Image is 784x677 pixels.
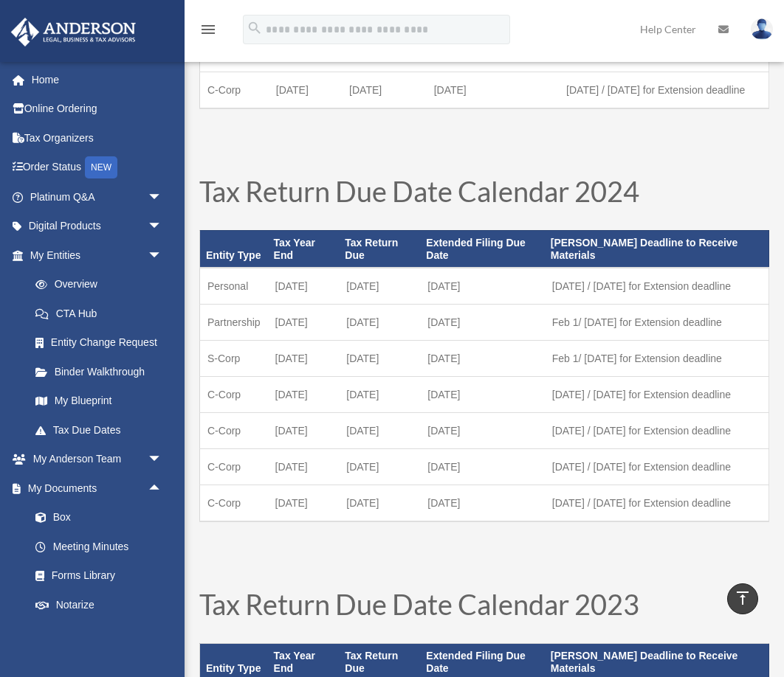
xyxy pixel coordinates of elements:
[339,377,420,413] td: [DATE]
[268,268,340,305] td: [DATE]
[21,386,185,416] a: My Blueprint
[200,341,268,377] td: S-Corp
[148,240,177,271] span: arrow_drop_down
[545,268,769,305] td: [DATE] / [DATE] for Extension deadline
[199,21,217,38] i: menu
[21,270,185,299] a: Overview
[148,619,177,650] span: arrow_drop_down
[10,240,185,270] a: My Entitiesarrow_drop_down
[545,230,769,268] th: [PERSON_NAME] Deadline to Receive Materials
[200,377,268,413] td: C-Corp
[200,268,268,305] td: Personal
[21,299,185,328] a: CTA Hub
[10,123,185,153] a: Tax Organizers
[268,230,340,268] th: Tax Year End
[420,268,544,305] td: [DATE]
[734,589,752,607] i: vertical_align_top
[545,413,769,449] td: [DATE] / [DATE] for Extension deadline
[339,449,420,485] td: [DATE]
[10,182,185,212] a: Platinum Q&Aarrow_drop_down
[200,230,268,268] th: Entity Type
[247,20,263,36] i: search
[339,268,420,305] td: [DATE]
[21,532,185,561] a: Meeting Minutes
[339,413,420,449] td: [DATE]
[727,583,758,614] a: vertical_align_top
[7,18,140,46] img: Anderson Advisors Platinum Portal
[10,94,185,124] a: Online Ordering
[148,445,177,475] span: arrow_drop_down
[545,305,769,341] td: Feb 1/ [DATE] for Extension deadline
[268,485,340,522] td: [DATE]
[268,341,340,377] td: [DATE]
[21,357,185,386] a: Binder Walkthrough
[420,230,544,268] th: Extended Filing Due Date
[21,328,185,358] a: Entity Change Request
[85,156,117,178] div: NEW
[545,449,769,485] td: [DATE] / [DATE] for Extension deadline
[148,182,177,212] span: arrow_drop_down
[339,341,420,377] td: [DATE]
[268,305,340,341] td: [DATE]
[10,619,185,649] a: Online Learningarrow_drop_down
[199,177,769,212] h1: Tax Return Due Date Calendar 2024
[545,485,769,522] td: [DATE] / [DATE] for Extension deadline
[21,561,185,591] a: Forms Library
[10,212,185,241] a: Digital Productsarrow_drop_down
[339,305,420,341] td: [DATE]
[420,377,544,413] td: [DATE]
[10,445,185,474] a: My Anderson Teamarrow_drop_down
[268,377,340,413] td: [DATE]
[10,153,185,183] a: Order StatusNEW
[21,415,177,445] a: Tax Due Dates
[427,72,559,108] td: [DATE]
[268,449,340,485] td: [DATE]
[420,449,544,485] td: [DATE]
[200,485,268,522] td: C-Corp
[420,485,544,522] td: [DATE]
[545,341,769,377] td: Feb 1/ [DATE] for Extension deadline
[10,473,185,503] a: My Documentsarrow_drop_up
[342,72,427,108] td: [DATE]
[339,230,420,268] th: Tax Return Due
[200,305,268,341] td: Partnership
[21,590,185,619] a: Notarize
[199,26,217,38] a: menu
[200,413,268,449] td: C-Corp
[10,65,185,94] a: Home
[199,590,769,625] h1: Tax Return Due Date Calendar 2023
[420,341,544,377] td: [DATE]
[545,377,769,413] td: [DATE] / [DATE] for Extension deadline
[420,413,544,449] td: [DATE]
[200,449,268,485] td: C-Corp
[339,485,420,522] td: [DATE]
[200,72,269,108] td: C-Corp
[559,72,768,108] td: [DATE] / [DATE] for Extension deadline
[420,305,544,341] td: [DATE]
[21,503,185,532] a: Box
[148,212,177,242] span: arrow_drop_down
[269,72,342,108] td: [DATE]
[268,413,340,449] td: [DATE]
[148,473,177,504] span: arrow_drop_up
[751,18,773,40] img: User Pic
